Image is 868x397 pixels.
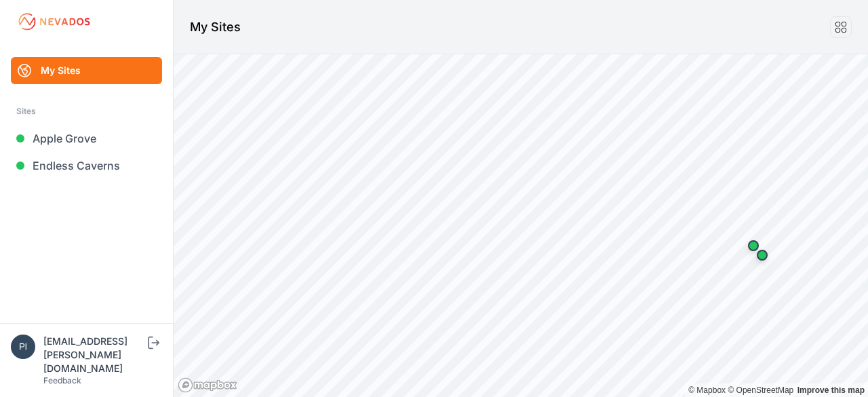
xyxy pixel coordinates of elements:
img: pierpaolo.bonato@energixrenewables.com [11,335,35,359]
a: My Sites [11,57,162,84]
div: [EMAIL_ADDRESS][PERSON_NAME][DOMAIN_NAME] [43,335,145,375]
h1: My Sites [190,18,241,37]
a: Mapbox [688,385,726,395]
a: Endless Caverns [11,152,162,179]
a: Apple Grove [11,125,162,152]
div: Sites [16,103,157,119]
a: Feedback [43,375,81,385]
canvas: Map [174,54,868,397]
a: OpenStreetMap [728,385,793,395]
a: Map feedback [797,385,865,395]
div: Map marker [740,232,767,259]
a: Mapbox logo [178,377,237,393]
img: Nevados [16,11,92,33]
